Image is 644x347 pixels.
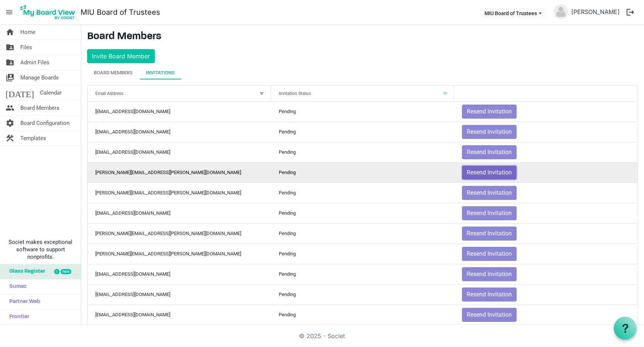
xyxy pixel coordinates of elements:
span: Board Members [20,101,59,115]
button: Resend Invitation [462,186,517,200]
span: Email Address [95,91,123,96]
button: Resend Invitation [462,288,517,302]
button: logout [623,4,638,20]
span: Invitation Status [279,91,311,96]
span: folder_shared [6,55,14,70]
td: Resend Invitation is template cell column header [454,305,638,325]
button: Resend Invitation [462,105,517,119]
a: © 2025 - Societ [299,332,345,340]
button: Resend Invitation [462,206,517,220]
td: jeffrey.abramson@towercompanies.com column header Email Address [88,162,271,183]
span: switch_account [6,70,14,85]
a: [PERSON_NAME] [568,4,623,19]
td: glazer@haas.berkeley.edu column header Email Address [88,244,271,264]
td: Pending column header Invitation Status [271,244,455,264]
td: Pending column header Invitation Status [271,102,455,122]
span: [DATE] [6,85,34,100]
span: Societ makes exceptional software to support nonprofits. [3,238,78,261]
td: Resend Invitation is template cell column header [454,162,638,183]
span: Templates [20,131,46,146]
span: Files [20,40,32,55]
span: people [6,101,14,115]
td: bdaniels@tm.org column header Email Address [88,203,271,223]
td: jonik11@aol.com column header Email Address [88,284,271,305]
td: Resend Invitation is template cell column header [454,203,638,223]
td: Resend Invitation is template cell column header [454,122,638,142]
button: Resend Invitation [462,308,517,322]
td: tmclaugh@iowatelecom.net column header Email Address [88,305,271,325]
span: Sumac [6,279,27,294]
td: Pending column header Invitation Status [271,223,455,244]
td: Pending column header Invitation Status [271,122,455,142]
div: Board Members [94,69,133,76]
button: MIU Board of Trustees dropdownbutton [480,8,547,18]
button: Resend Invitation [462,125,517,139]
td: paul.gelderloos@maharishi.net column header Email Address [88,223,271,244]
td: Resend Invitation is template cell column header [454,142,638,162]
div: tab-header [87,66,638,79]
button: Resend Invitation [462,145,517,159]
td: Pending column header Invitation Status [271,183,455,203]
span: Manage Boards [20,70,59,85]
span: Partner Web [6,295,40,309]
span: Board Configuration [20,116,69,130]
span: menu [2,5,16,19]
td: Resend Invitation is template cell column header [454,244,638,264]
span: Admin Files [20,55,49,70]
td: Pending column header Invitation Status [271,305,455,325]
h3: Board Members [87,31,638,43]
td: Resend Invitation is template cell column header [454,264,638,284]
td: Pending column header Invitation Status [271,264,455,284]
button: Resend Invitation [462,166,517,180]
td: Pending column header Invitation Status [271,284,455,305]
img: My Board View Logo [18,3,78,21]
button: Resend Invitation [462,247,517,261]
span: home [6,25,14,40]
span: Glass Register [6,264,45,279]
span: folder_shared [6,40,14,55]
td: sivanmukti@gmail.com column header Email Address [88,122,271,142]
td: vargiro@mac.com column header Email Address [88,142,271,162]
td: Pending column header Invitation Status [271,162,455,183]
td: ramani.ayer@gmail.com column header Email Address [88,183,271,203]
div: Invitations [146,69,175,76]
button: Invite Board Member [87,49,155,63]
div: new [61,269,71,274]
td: rogersb2@mac.com column header Email Address [88,102,271,122]
span: Home [20,25,35,40]
button: Resend Invitation [462,267,517,281]
td: Pending column header Invitation Status [271,142,455,162]
span: construction [6,131,14,146]
td: Resend Invitation is template cell column header [454,102,638,122]
span: settings [6,116,14,130]
td: Resend Invitation is template cell column header [454,284,638,305]
a: MIU Board of Trustees [80,5,160,20]
td: Resend Invitation is template cell column header [454,223,638,244]
span: Calendar [40,85,62,100]
span: Frontier [6,310,29,324]
td: Pending column header Invitation Status [271,203,455,223]
td: Resend Invitation is template cell column header [454,183,638,203]
td: vernonkatz@me.com column header Email Address [88,264,271,284]
button: Resend Invitation [462,227,517,241]
img: no-profile-picture.svg [554,4,568,19]
a: My Board View Logo [18,3,80,21]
